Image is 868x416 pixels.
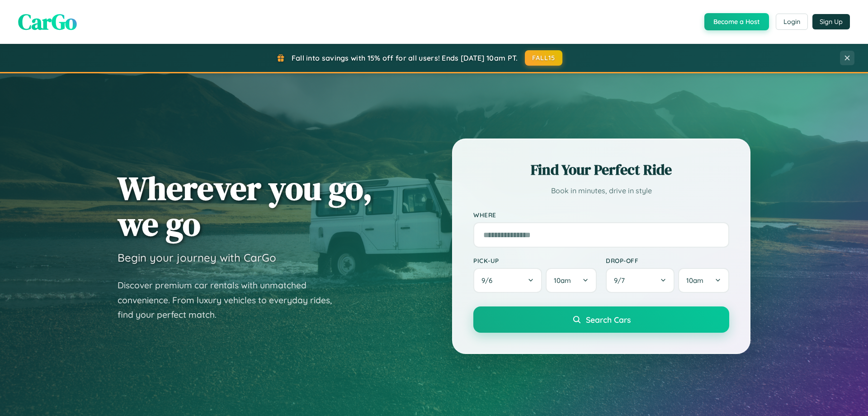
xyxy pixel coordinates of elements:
[606,268,675,293] button: 9/7
[473,257,597,264] label: Pick-up
[473,184,729,197] p: Book in minutes, drive in style
[118,251,276,264] h3: Begin your journey with CarGo
[686,276,703,285] span: 10am
[678,268,729,293] button: 10am
[606,257,729,264] label: Drop-off
[776,14,808,30] button: Login
[473,306,729,333] button: Search Cars
[118,278,344,322] p: Discover premium car rentals with unmatched convenience. From luxury vehicles to everyday rides, ...
[292,53,518,62] span: Fall into savings with 15% off for all users! Ends [DATE] 10am PT.
[554,276,571,285] span: 10am
[586,315,631,325] span: Search Cars
[525,50,563,66] button: FALL15
[473,211,729,219] label: Where
[704,13,769,30] button: Become a Host
[473,160,729,180] h2: Find Your Perfect Ride
[473,268,542,293] button: 9/6
[481,276,497,285] span: 9 / 6
[546,268,597,293] button: 10am
[18,7,77,37] span: CarGo
[614,276,629,285] span: 9 / 7
[812,14,850,29] button: Sign Up
[118,170,373,242] h1: Wherever you go, we go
